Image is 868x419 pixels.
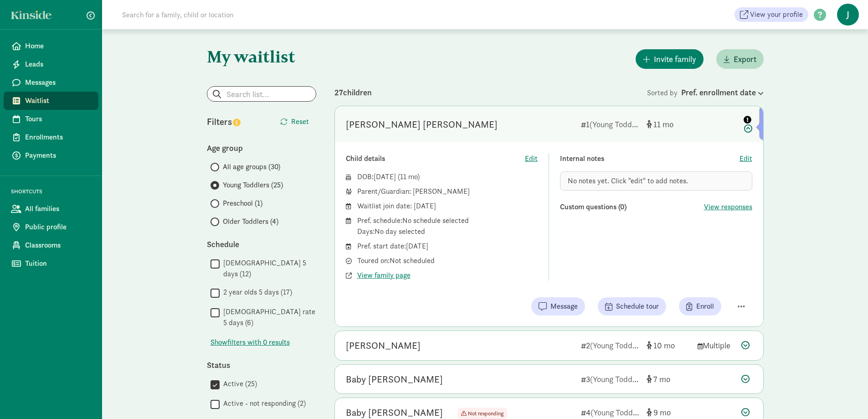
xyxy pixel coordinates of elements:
div: [object Object] [647,118,690,130]
span: [DATE] [374,172,396,181]
div: 3 [581,373,639,385]
span: Payments [25,150,91,161]
div: Baby Lawton [346,372,443,387]
label: Active (25) [220,378,257,389]
a: Leads [4,55,98,73]
iframe: Chat Widget [822,375,868,419]
label: 2 year olds 5 days (17) [220,287,292,298]
label: Active - not responding (2) [220,398,306,409]
span: (Young Toddlers) [591,407,648,418]
a: Classrooms [4,236,98,254]
div: Multiple [698,339,734,352]
div: Cameron Ziggy Gertner [346,117,498,132]
span: Public profile [25,222,91,233]
span: Reset [291,116,309,127]
button: Invite family [636,49,704,69]
a: Tuition [4,254,98,273]
div: 1 [581,118,639,130]
div: Pref. start date: [DATE] [357,241,538,252]
a: Tours [4,110,98,128]
button: View family page [357,270,411,281]
span: Enrollments [25,132,91,143]
span: 10 [653,340,675,351]
div: DOB: ( ) [357,171,538,182]
h1: My waitlist [207,47,316,66]
span: Tuition [25,258,91,269]
div: Waitlist join date: [DATE] [357,201,538,212]
div: Pref. enrollment date [681,86,764,98]
span: 11 [653,119,673,129]
span: No notes yet. Click "edit" to add notes. [568,176,688,186]
span: 7 [653,374,670,384]
a: Home [4,37,98,55]
span: Messages [25,77,91,88]
input: Search list... [207,87,316,101]
span: (Young Toddlers) [590,374,647,384]
a: All families [4,200,98,218]
button: Showfilters with 0 results [211,337,290,348]
span: Schedule tour [616,301,659,312]
span: Show filters with 0 results [211,337,290,348]
div: 4 [581,406,639,419]
div: Parent/Guardian: [PERSON_NAME] [357,186,538,197]
span: Tours [25,114,91,124]
div: Toured on: Not scheduled [357,255,538,266]
div: Child details [346,153,525,164]
span: All age groups (30) [223,161,280,172]
label: [DEMOGRAPHIC_DATA] 5 days (12) [220,258,316,279]
button: Reset [273,113,316,131]
div: Sorted by [647,86,764,98]
span: 9 [653,407,671,418]
label: [DEMOGRAPHIC_DATA] rate 5 days (6) [220,306,316,328]
div: Schedule [207,238,316,250]
div: Status [207,359,316,371]
span: Preschool (1) [223,198,262,209]
span: All families [25,203,91,214]
span: Waitlist [25,95,91,106]
span: J [837,4,859,26]
span: View your profile [750,9,803,20]
a: View your profile [734,7,808,22]
button: Edit [525,153,538,164]
span: Not responding [468,410,503,417]
div: [object Object] [647,406,690,419]
div: Age group [207,142,316,154]
button: Schedule tour [598,297,666,316]
a: Public profile [4,218,98,236]
span: Young Toddlers (25) [223,180,283,191]
a: Waitlist [4,92,98,110]
a: Enrollments [4,128,98,146]
div: [object Object] [647,339,690,352]
div: 2 [581,339,639,352]
span: Older Toddlers (4) [223,216,278,227]
div: Internal notes [560,153,740,164]
span: Classrooms [25,240,91,251]
button: View responses [704,202,752,212]
span: Invite family [654,53,696,65]
a: Messages [4,73,98,92]
input: Search for a family, child or location [117,5,372,24]
div: [object Object] [647,373,690,385]
button: Edit [740,153,752,164]
div: Custom questions (0) [560,202,704,212]
div: Itzelina Schreiber [346,338,421,353]
button: Export [716,49,764,69]
div: 27 children [334,86,647,98]
span: (Young Toddlers) [590,340,647,351]
div: Pref. schedule: No schedule selected Days: No day selected [357,215,538,237]
span: 11 [400,172,417,181]
span: Export [734,53,756,65]
span: (Young Toddlers) [590,119,647,129]
div: Filters [207,115,262,129]
button: Message [531,297,585,316]
span: Enroll [696,301,714,312]
span: Message [550,301,578,312]
a: Payments [4,146,98,165]
span: Home [25,41,91,52]
span: Leads [25,59,91,70]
